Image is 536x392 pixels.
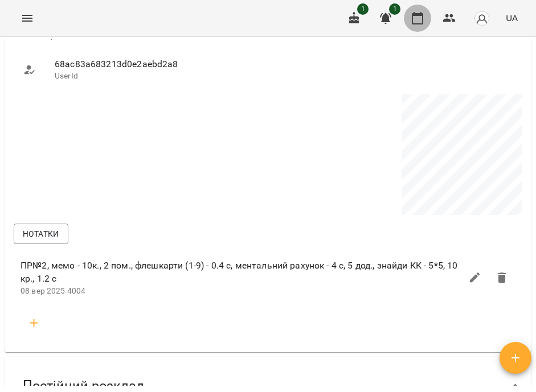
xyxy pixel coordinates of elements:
[389,3,400,15] span: 1
[501,7,522,28] button: UA
[474,10,490,26] img: avatar_s.png
[55,71,513,82] p: UserId
[55,57,513,71] span: 68ac83a683213d0e2aebd2a8
[23,227,59,241] span: Нотатки
[357,3,369,15] span: 1
[21,286,85,295] span: 08 вер 2025 4004
[14,224,68,244] button: Нотатки
[506,12,518,24] span: UA
[21,259,461,286] span: ПР№2, мемо - 10к., 2 пом., флешкарти (1-9) - 0.4 с, ментальний рахунок - 4 с, 5 дод., знайди КК -...
[14,5,41,32] button: Menu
